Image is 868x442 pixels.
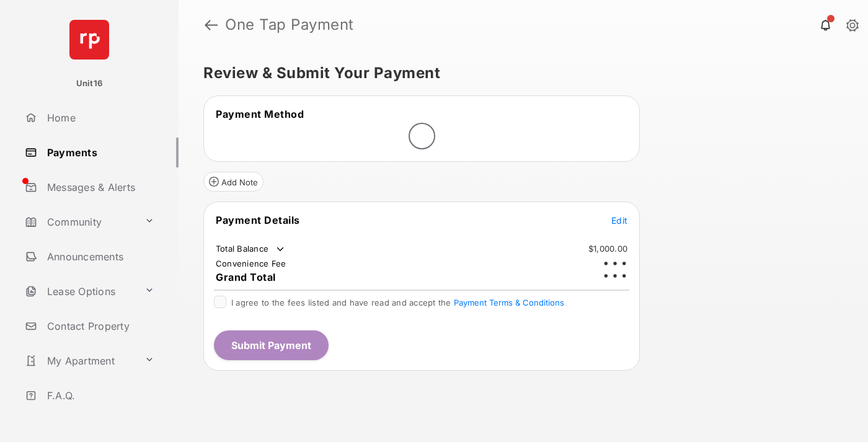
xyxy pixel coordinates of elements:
[231,298,564,307] span: I agree to the fees listed and have read and accept the
[216,108,304,120] span: Payment Method
[216,271,276,283] span: Grand Total
[20,172,179,202] a: Messages & Alerts
[203,66,833,81] h5: Review & Submit Your Payment
[20,311,179,341] a: Contact Property
[20,242,179,272] a: Announcements
[20,103,179,133] a: Home
[225,17,354,32] strong: One Tap Payment
[203,172,263,192] button: Add Note
[20,346,139,376] a: My Apartment
[20,381,179,410] a: F.A.Q.
[20,276,139,306] a: Lease Options
[454,298,564,307] button: I agree to the fees listed and have read and accept the
[214,330,329,360] button: Submit Payment
[215,258,287,269] td: Convenience Fee
[76,77,103,90] p: Unit16
[20,138,179,167] a: Payments
[216,214,300,226] span: Payment Details
[588,243,628,254] td: $1,000.00
[611,214,627,226] button: Edit
[69,20,109,60] img: svg+xml;base64,PHN2ZyB4bWxucz0iaHR0cDovL3d3dy53My5vcmcvMjAwMC9zdmciIHdpZHRoPSI2NCIgaGVpZ2h0PSI2NC...
[611,215,627,226] span: Edit
[215,243,286,255] td: Total Balance
[20,207,139,237] a: Community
